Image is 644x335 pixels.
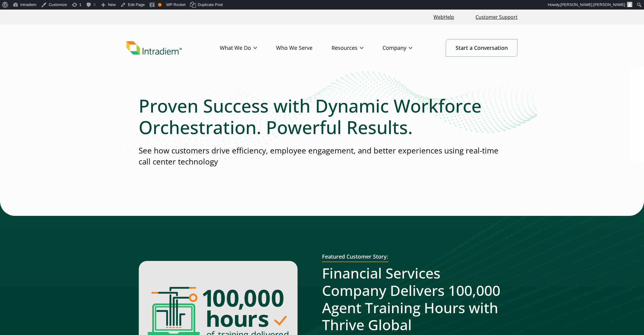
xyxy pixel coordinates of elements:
p: See how customers drive efficiency, employee engagement, and better experiences using real-time c... [139,145,505,167]
span: [PERSON_NAME].[PERSON_NAME] [561,2,625,7]
h2: Financial Services Company Delivers 100,000 Agent Training Hours with Thrive Global [322,265,505,333]
a: Resources [332,39,383,57]
a: Customer Support [473,11,520,24]
a: Company [383,39,431,57]
a: What We Do [220,39,276,57]
a: Start a Conversation [446,39,518,57]
a: Link to homepage of Intradiem [126,41,220,55]
h1: Proven Success with Dynamic Workforce Orchestration. Powerful Results. [139,95,505,138]
a: Link opens in a new window [431,11,456,24]
h2: Featured Customer Story: [322,253,388,262]
img: Intradiem [126,41,182,55]
div: OK [158,3,162,7]
a: Who We Serve [276,39,332,57]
